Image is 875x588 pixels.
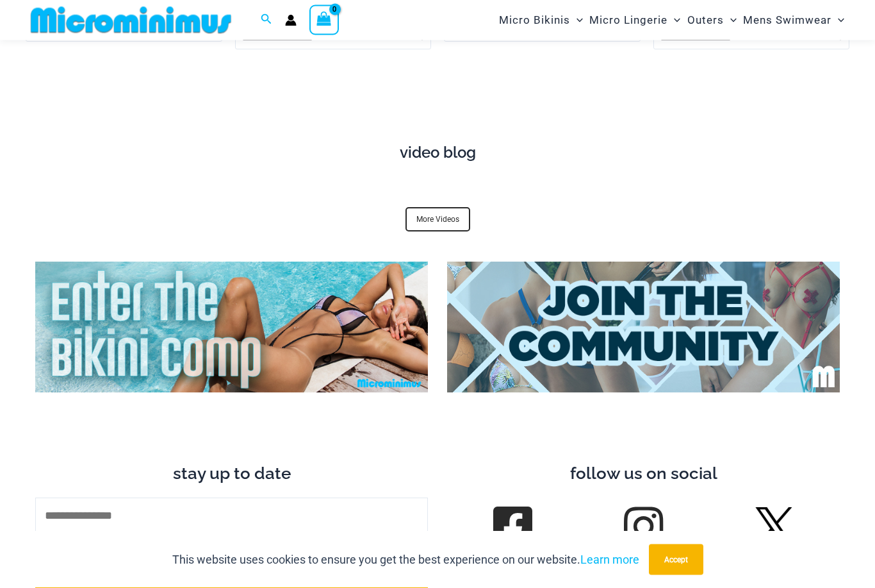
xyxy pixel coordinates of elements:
[499,4,570,37] span: Micro Bikinis
[740,4,847,37] a: Mens SwimwearMenu ToggleMenu Toggle
[496,4,586,37] a: Micro BikinisMenu ToggleMenu Toggle
[285,15,297,26] a: Account icon link
[261,12,272,28] a: Search icon link
[447,464,840,485] h3: follow us on social
[589,4,667,37] span: Micro Lingerie
[35,262,428,393] img: Enter Bikini Comp
[649,544,703,575] button: Accept
[586,4,683,37] a: Micro LingerieMenu ToggleMenu Toggle
[35,464,428,485] h3: stay up to date
[26,6,236,35] img: MM SHOP LOGO FLAT
[172,550,639,569] p: This website uses cookies to ensure you get the best experience on our website.
[687,4,724,37] span: Outers
[405,208,470,232] a: More Videos
[625,509,661,545] a: Follow us on Instagram
[447,262,840,393] img: Join Community 2
[309,5,339,35] a: View Shopping Cart, empty
[684,4,740,37] a: OutersMenu ToggleMenu Toggle
[580,553,639,566] a: Learn more
[667,4,680,37] span: Menu Toggle
[724,4,737,37] span: Menu Toggle
[494,2,849,38] nav: Site Navigation
[755,508,794,546] img: Twitter X Logo 42562
[570,4,583,37] span: Menu Toggle
[743,4,831,37] span: Mens Swimwear
[35,144,840,163] h4: video blog
[495,509,530,545] a: follow us on Facebook
[831,4,844,37] span: Menu Toggle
